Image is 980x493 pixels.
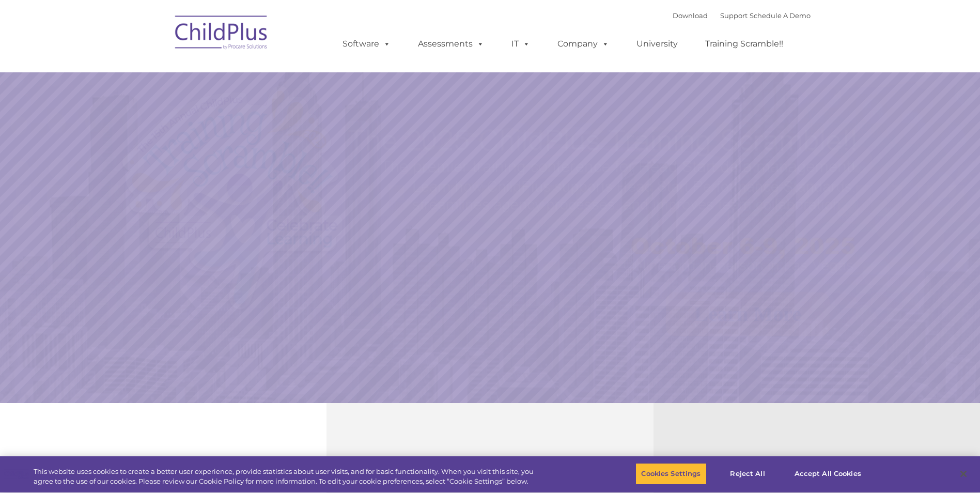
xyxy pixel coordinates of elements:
div: This website uses cookies to create a better user experience, provide statistics about user visit... [34,467,539,487]
a: Company [547,34,619,54]
a: Download [673,11,708,20]
a: Support [720,11,748,20]
button: Accept All Cookies [789,463,867,485]
a: Software [332,34,401,54]
button: Close [952,463,975,485]
a: IT [501,34,540,54]
a: University [626,34,688,54]
a: Schedule A Demo [750,11,811,20]
a: Learn More [666,292,830,336]
img: ChildPlus by Procare Solutions [170,8,273,60]
font: | [673,11,811,20]
a: Assessments [408,34,494,54]
button: Cookies Settings [635,463,706,485]
a: Training Scramble!! [695,34,794,54]
button: Reject All [715,463,780,485]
